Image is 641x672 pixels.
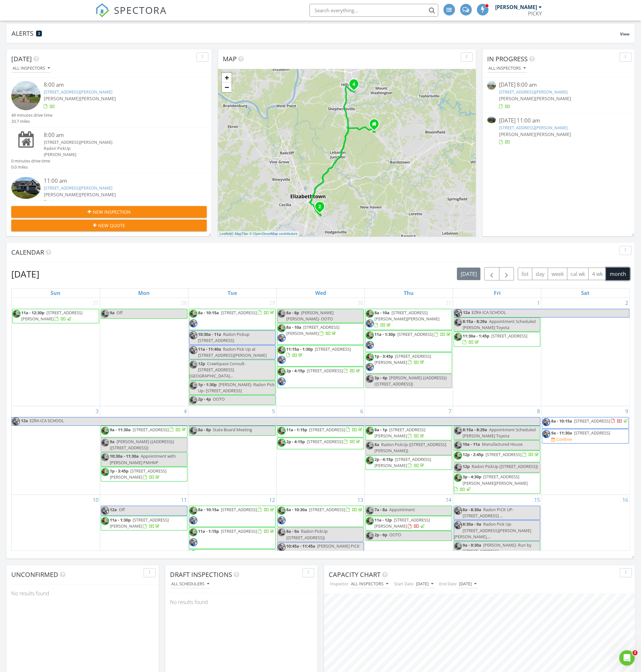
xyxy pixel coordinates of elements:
[189,361,246,379] span: Crawlspace Consult- [STREET_ADDRESS][GEOGRAPHIC_DATA]...
[548,268,567,280] button: week
[213,427,252,433] span: State Board Meeting
[110,439,115,444] span: 9a
[12,417,20,425] img: prom25_9999_78.jpg
[189,427,197,435] img: bf8274bfc87b4e28ab655cc270350d12_1_105_c.jpeg
[499,117,618,125] div: [DATE] 11:00 am
[542,417,629,429] a: 8a - 10:15a [STREET_ADDRESS]
[365,494,453,629] td: Go to August 14, 2025
[80,191,116,198] span: [PERSON_NAME]
[286,439,305,444] span: 2p - 4:15p
[374,456,431,468] span: [STREET_ADDRESS][PERSON_NAME]
[606,268,630,280] button: month
[250,232,297,236] a: © OpenStreetMap contributors
[278,439,286,447] img: bf8274bfc87b4e28ab655cc270350d12_1_105_c.jpeg
[101,507,109,515] img: prom25_9999_78.jpg
[137,288,151,297] a: Monday
[535,298,541,308] a: Go to August 1, 2025
[119,507,125,512] span: Off
[374,427,387,433] span: 8a - 1p
[12,406,100,494] td: Go to August 3, 2025
[374,375,447,387] span: [PERSON_NAME] {{ADDRESS}} ([STREET_ADDRESS])
[541,406,629,494] td: Go to August 9, 2025
[488,66,526,71] div: All Inspectors
[374,442,379,447] span: 8a
[80,95,116,102] span: [PERSON_NAME]
[11,64,51,73] button: All Inspectors
[374,375,387,381] span: 3p - 4p
[532,268,548,280] button: day
[117,310,123,316] span: Off
[374,124,378,128] div: 137 Lawrence Lane, Coxs Creek KY 40013
[286,346,313,352] span: 11:15a - 1:30p
[463,474,528,486] span: [STREET_ADDRESS][PERSON_NAME][PERSON_NAME]
[454,441,462,449] img: bf8274bfc87b4e28ab655cc270350d12_1_105_c.jpeg
[366,427,374,435] img: bf8274bfc87b4e28ab655cc270350d12_1_105_c.jpeg
[101,310,109,318] img: bf8274bfc87b4e28ab655cc270350d12_1_105_c.jpeg
[444,298,453,308] a: Go to July 31, 2025
[44,191,80,198] span: [PERSON_NAME]
[198,331,221,337] span: 10:30a - 11a
[487,81,630,110] a: [DATE] 8:00 am [STREET_ADDRESS][PERSON_NAME] [PERSON_NAME][PERSON_NAME]
[463,309,470,317] span: 12a
[365,406,453,494] td: Go to August 7, 2025
[133,427,169,433] span: [STREET_ADDRESS]
[11,177,41,199] img: 9349660%2Fcover_photos%2FVqgjXfa1yJ79Nbd93Phs%2Fsmall.jpg
[314,288,327,297] a: Wednesday
[533,495,541,505] a: Go to August 15, 2025
[180,298,188,308] a: Go to July 28, 2025
[44,81,190,89] div: 8:00 am
[528,10,542,17] div: PICKY
[44,89,112,95] a: [STREET_ADDRESS][PERSON_NAME]
[21,417,28,425] span: 12a
[11,131,207,170] a: 8:00 am [STREET_ADDRESS][PERSON_NAME] Radon PickUp [PERSON_NAME] 0 minutes drive time 0.0 miles
[278,324,286,332] img: bf8274bfc87b4e28ab655cc270350d12_1_105_c.jpeg
[354,84,358,88] div: 121 Liam Ct, Shepherdsville, KY 40165
[44,185,112,191] a: [STREET_ADDRESS][PERSON_NAME]
[98,222,125,229] span: New Quote
[189,319,197,327] img: prom25_9999_78.jpg
[541,494,629,629] td: Go to August 16, 2025
[110,468,128,474] span: 1p - 3:45p
[454,463,462,472] img: bf8274bfc87b4e28ab655cc270350d12_1_105_c.jpeg
[95,3,109,17] img: The Best Home Inspection Software - Spectora
[12,309,99,323] a: 11a - 12:30p [STREET_ADDRESS][PERSON_NAME]
[551,430,610,436] a: 9a - 11:30a [STREET_ADDRESS]
[551,418,628,424] a: 8a - 10:15a [STREET_ADDRESS]
[485,452,522,457] span: [STREET_ADDRESS]
[198,396,211,402] span: 2p - 4p
[487,81,496,90] img: streetview
[487,64,527,73] button: All Inspectors
[221,310,257,316] span: [STREET_ADDRESS]
[268,298,276,308] a: Go to July 29, 2025
[110,517,169,529] span: [STREET_ADDRESS][PERSON_NAME]
[44,145,190,151] div: Radon PickUp
[359,406,364,416] a: Go to August 6, 2025
[278,356,286,364] img: prom25_9999_78.jpg
[518,268,532,280] button: list
[198,310,219,316] span: 8a - 10:15a
[100,406,188,494] td: Go to August 4, 2025
[542,430,550,438] img: prom25_9999_78.jpg
[11,206,207,218] button: New Inspection
[11,177,207,218] a: 11:00 am [STREET_ADDRESS][PERSON_NAME] [PERSON_NAME][PERSON_NAME] 51 minutes drive time 37.9 miles
[374,310,439,328] a: 8a - 10a [STREET_ADDRESS][PERSON_NAME][PERSON_NAME]
[94,406,100,416] a: Go to August 3, 2025
[463,318,487,324] span: 8:15a - 8:29a
[499,95,535,102] span: [PERSON_NAME]
[454,309,462,317] img: prom25_9999_78.jpg
[286,310,299,316] span: 8a - 8p
[286,427,363,433] a: 11a - 1:15p [STREET_ADDRESS]
[397,331,433,337] span: [STREET_ADDRESS]
[198,507,219,512] span: 8a - 10:15a
[374,427,425,439] a: 8a - 1p [STREET_ADDRESS][PERSON_NAME]
[447,406,453,416] a: Go to August 7, 2025
[44,131,190,139] div: 8:00 am
[44,139,190,145] div: [STREET_ADDRESS][PERSON_NAME]
[49,288,62,297] a: Sunday
[268,495,276,505] a: Go to August 12, 2025
[286,310,334,322] span: [PERSON_NAME] [PERSON_NAME]- OOTO
[220,232,230,236] a: Leaflet
[198,361,205,366] span: 12p
[463,474,481,480] span: 3p - 4:30p
[499,267,514,280] button: Next month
